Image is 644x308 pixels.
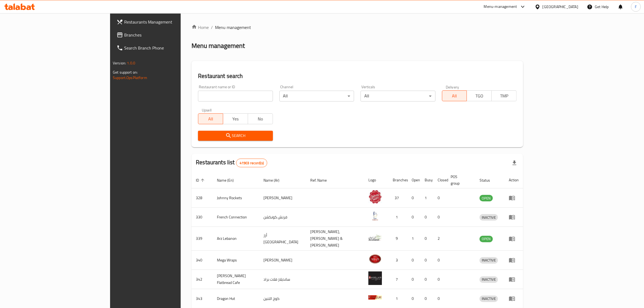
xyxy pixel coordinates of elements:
[388,227,407,251] td: 9
[407,188,420,208] td: 0
[433,208,446,227] td: 0
[433,270,446,289] td: 0
[480,236,493,242] div: OPEN
[388,208,407,227] td: 1
[388,188,407,208] td: 37
[124,19,213,25] span: Restaurants Management
[368,252,382,266] img: Mega Wraps
[368,291,382,304] img: Dragon Hut
[213,208,259,227] td: French Connection
[213,270,259,289] td: [PERSON_NAME] Flatbread Cafe
[509,195,519,201] div: Menu
[259,208,306,227] td: فرنش كونكشن
[361,91,435,101] div: All
[112,15,218,28] a: Restaurants Management
[259,227,306,251] td: أرز [GEOGRAPHIC_DATA]
[504,172,523,188] th: Action
[420,227,433,251] td: 0
[368,271,382,285] img: Sandella's Flatbread Cafe
[407,270,420,289] td: 0
[124,45,213,51] span: Search Branch Phone
[196,158,267,167] h2: Restaurants list
[509,235,519,242] div: Menu
[407,208,420,227] td: 0
[509,214,519,220] div: Menu
[480,177,497,184] span: Status
[433,251,446,270] td: 0
[368,190,382,204] img: Johnny Rockets
[113,60,126,67] span: Version:
[191,24,523,31] nav: breadcrumb
[388,172,407,188] th: Branches
[248,113,273,124] button: No
[217,177,241,184] span: Name (En)
[543,4,578,10] div: [GEOGRAPHIC_DATA]
[469,92,490,100] span: TGO
[198,131,273,141] button: Search
[198,91,273,101] input: Search for restaurant name or ID..
[263,177,286,184] span: Name (Ar)
[124,32,213,38] span: Branches
[509,276,519,283] div: Menu
[451,173,469,186] span: POS group
[480,257,498,263] span: INACTIVE
[200,115,221,123] span: All
[508,156,521,169] div: Export file
[420,188,433,208] td: 1
[368,209,382,223] img: French Connection
[433,188,446,208] td: 0
[444,92,465,100] span: All
[259,188,306,208] td: [PERSON_NAME]
[279,91,354,101] div: All
[250,115,271,123] span: No
[467,90,492,101] button: TGO
[198,72,517,80] h2: Restaurant search
[407,172,420,188] th: Open
[191,41,245,50] h2: Menu management
[236,159,267,167] div: Total records count
[113,69,138,76] span: Get support on:
[388,251,407,270] td: 3
[127,60,135,67] span: 1.0.0
[480,214,498,221] div: INACTIVE
[112,41,218,54] a: Search Branch Phone
[311,177,334,184] span: Ref. Name
[215,24,251,31] span: Menu management
[494,92,514,100] span: TMP
[364,172,388,188] th: Logo
[420,208,433,227] td: 0
[480,296,498,302] span: INACTIVE
[198,113,223,124] button: All
[113,74,147,81] a: Support.OpsPlatform
[480,195,493,201] div: OPEN
[112,28,218,41] a: Branches
[420,251,433,270] td: 0
[446,85,459,89] label: Delivery
[509,257,519,263] div: Menu
[509,295,519,302] div: Menu
[213,251,259,270] td: Mega Wraps
[388,270,407,289] td: 7
[223,113,248,124] button: Yes
[202,132,268,139] span: Search
[225,115,246,123] span: Yes
[213,227,259,251] td: Arz Lebanon
[306,227,364,251] td: [PERSON_NAME],[PERSON_NAME] & [PERSON_NAME]
[236,160,267,166] span: 41903 record(s)
[420,270,433,289] td: 0
[259,270,306,289] td: سانديلاز فلات براد
[259,251,306,270] td: [PERSON_NAME]
[196,177,206,184] span: ID
[484,4,517,10] div: Menu-management
[407,227,420,251] td: 1
[368,231,382,244] img: Arz Lebanon
[420,172,433,188] th: Busy
[480,276,498,283] span: INACTIVE
[491,90,517,101] button: TMP
[213,188,259,208] td: Johnny Rockets
[433,172,446,188] th: Closed
[407,251,420,270] td: 0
